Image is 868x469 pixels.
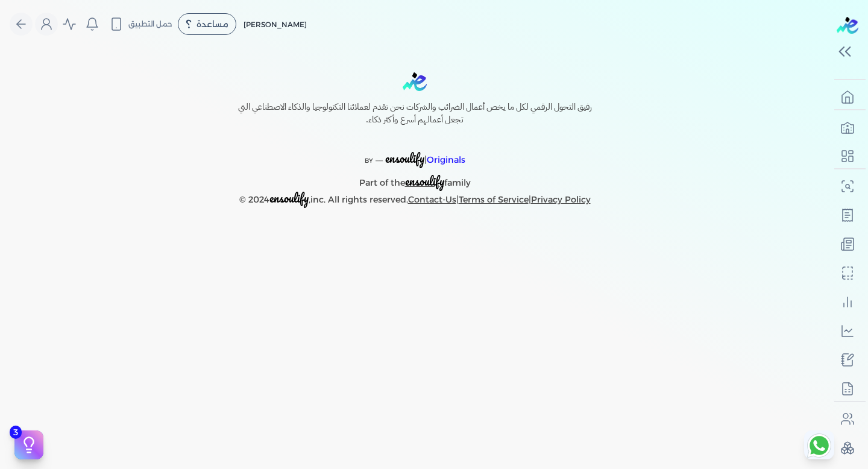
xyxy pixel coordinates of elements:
[531,194,591,205] a: Privacy Policy
[212,101,617,127] h6: رفيق التحول الرقمي لكل ما يخص أعمال الضرائب والشركات نحن نقدم لعملائنا التكنولوجيا والذكاء الاصطن...
[403,72,427,91] img: logo
[178,13,236,35] div: مساعدة
[128,19,172,30] span: حمل التطبيق
[408,194,456,205] a: Contact-Us
[197,20,228,28] span: مساعدة
[376,154,383,162] sup: __
[427,154,465,165] span: Originals
[837,17,858,34] img: logo
[244,20,307,29] span: [PERSON_NAME]
[405,172,444,190] span: ensoulify
[212,136,617,169] p: |
[106,14,175,34] button: حمل التطبيق
[212,190,617,208] p: © 2024 ,inc. All rights reserved. | |
[10,426,22,439] span: 3
[385,149,424,168] span: ensoulify
[269,189,309,207] span: ensoulify
[405,177,444,188] a: ensoulify
[365,157,373,165] span: BY
[459,194,529,205] a: Terms of Service
[14,430,43,459] button: 3
[212,169,617,191] p: Part of the family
